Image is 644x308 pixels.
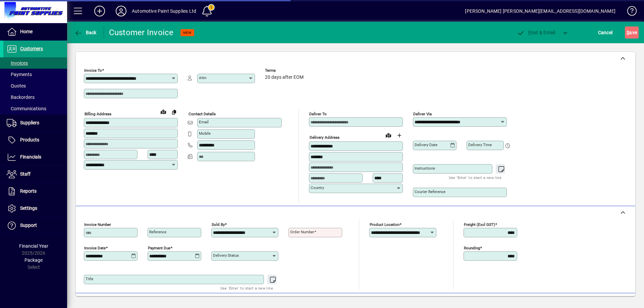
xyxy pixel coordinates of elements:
[517,30,555,35] span: ost & Email
[199,131,211,136] mat-label: Mobile
[415,189,445,194] mat-label: Courier Reference
[3,69,67,80] a: Payments
[89,5,110,17] button: Add
[3,80,67,91] a: Quotes
[7,106,46,111] span: Communications
[20,223,37,228] span: Support
[148,246,170,250] mat-label: Payment due
[199,120,209,124] mat-label: Email
[625,26,639,39] button: Save
[3,23,67,40] a: Home
[24,257,43,263] span: Package
[20,154,41,160] span: Financials
[20,205,37,211] span: Settings
[3,103,67,114] a: Communications
[20,137,39,142] span: Products
[3,57,67,69] a: Invoices
[20,120,39,125] span: Suppliers
[7,60,28,66] span: Invoices
[7,95,35,100] span: Backorders
[7,83,26,88] span: Quotes
[3,183,67,200] a: Reports
[622,1,636,23] a: Knowledge Base
[67,26,104,39] app-page-header-button: Back
[84,246,106,250] mat-label: Invoice date
[528,30,531,35] span: P
[169,107,179,117] button: Copy to Delivery address
[370,222,399,227] mat-label: Product location
[220,284,273,292] mat-hint: Use 'Enter' to start a new line
[72,26,98,39] button: Back
[3,166,67,183] a: Staff
[413,112,432,116] mat-label: Deliver via
[3,91,67,103] a: Backorders
[20,188,37,194] span: Reports
[3,200,67,217] a: Settings
[3,115,67,131] a: Suppliers
[199,75,206,80] mat-label: Attn
[596,26,614,39] button: Cancel
[598,27,613,38] span: Cancel
[465,6,615,16] div: [PERSON_NAME] [PERSON_NAME][EMAIL_ADDRESS][DOMAIN_NAME]
[311,185,324,190] mat-label: Country
[84,222,111,227] mat-label: Invoice number
[74,30,97,35] span: Back
[3,217,67,234] a: Support
[20,171,31,177] span: Staff
[84,68,102,73] mat-label: Invoice To
[7,72,32,77] span: Payments
[464,222,495,227] mat-label: Freight (excl GST)
[20,46,43,51] span: Customers
[3,132,67,148] a: Products
[20,29,33,34] span: Home
[627,27,637,38] span: ave
[513,26,559,39] button: Post & Email
[309,112,327,116] mat-label: Deliver To
[394,130,405,141] button: Choose address
[290,230,314,234] mat-label: Order number
[158,106,169,117] a: View on map
[19,243,48,249] span: Financial Year
[449,174,501,181] mat-hint: Use 'Enter' to start a new line
[265,68,305,73] span: Terms
[627,30,629,35] span: S
[109,27,174,38] div: Customer Invoice
[415,166,435,171] mat-label: Instructions
[464,246,480,250] mat-label: Rounding
[415,142,437,147] mat-label: Delivery date
[110,5,132,17] button: Profile
[213,253,239,258] mat-label: Delivery status
[212,222,225,227] mat-label: Sold by
[3,149,67,166] a: Financials
[183,30,192,35] span: NEW
[265,75,304,80] span: 20 days after EOM
[383,130,394,140] a: View on map
[132,6,196,16] div: Automotive Paint Supplies Ltd
[468,142,492,147] mat-label: Delivery time
[149,230,166,234] mat-label: Reference
[86,276,93,281] mat-label: Title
